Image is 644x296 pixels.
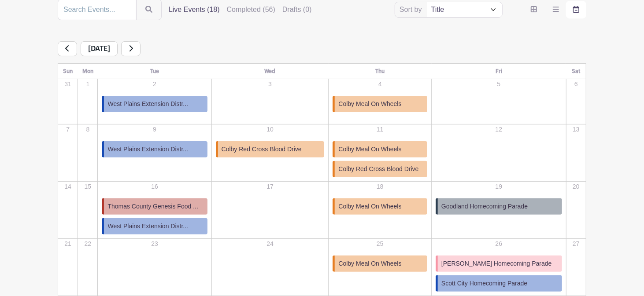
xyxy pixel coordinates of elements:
[102,198,207,215] a: Thomas County Genesis Food ...
[432,239,566,248] p: 26
[432,80,566,89] p: 5
[441,259,552,268] span: [PERSON_NAME] Homecoming Parade
[98,182,211,191] p: 16
[432,64,566,79] th: Fri
[338,259,401,268] span: Colby Meal On Wheels
[329,64,432,79] th: Thu
[102,141,207,157] a: West Plains Extension Distr...
[567,239,585,248] p: 27
[107,222,188,231] span: West Plains Extension Distr...
[400,4,425,15] label: Sort by
[107,145,188,154] span: West Plains Extension Distr...
[441,279,527,288] span: Scott City Homecoming Parade
[329,239,431,248] p: 25
[107,202,198,211] span: Thomas County Genesis Food ...
[212,182,328,191] p: 17
[58,64,78,79] th: Sun
[212,239,328,248] p: 24
[59,182,77,191] p: 14
[329,80,431,89] p: 4
[78,182,97,191] p: 15
[524,1,586,18] div: order and view
[333,161,427,177] a: Colby Red Cross Blood Drive
[98,64,211,79] th: Tue
[212,80,328,89] p: 3
[102,218,207,234] a: West Plains Extension Distr...
[59,239,77,248] p: 21
[432,125,566,134] p: 12
[338,164,418,174] span: Colby Red Cross Blood Drive
[333,256,427,272] a: Colby Meal On Wheels
[333,141,427,157] a: Colby Meal On Wheels
[436,256,562,272] a: [PERSON_NAME] Homecoming Parade
[107,99,188,109] span: West Plains Extension Distr...
[78,239,97,248] p: 22
[78,64,98,79] th: Mon
[282,4,312,15] label: Drafts (0)
[338,145,401,154] span: Colby Meal On Wheels
[98,125,211,134] p: 9
[98,80,211,89] p: 2
[338,99,401,109] span: Colby Meal On Wheels
[59,80,77,89] p: 31
[329,182,431,191] p: 18
[78,125,97,134] p: 8
[432,182,566,191] p: 19
[567,80,585,89] p: 6
[78,80,97,89] p: 1
[211,64,329,79] th: Wed
[227,4,275,15] label: Completed (56)
[441,202,528,211] span: Goodland Homecoming Parade
[329,125,431,134] p: 11
[436,198,562,215] a: Goodland Homecoming Parade
[436,275,562,292] a: Scott City Homecoming Parade
[98,239,211,248] p: 23
[59,125,77,134] p: 7
[333,198,427,215] a: Colby Meal On Wheels
[216,141,325,157] a: Colby Red Cross Blood Drive
[81,41,118,56] span: [DATE]
[222,145,302,154] span: Colby Red Cross Blood Drive
[102,96,207,112] a: West Plains Extension Distr...
[169,4,220,15] label: Live Events (18)
[169,4,312,15] div: filters
[567,125,585,134] p: 13
[567,182,585,191] p: 20
[333,96,427,112] a: Colby Meal On Wheels
[212,125,328,134] p: 10
[338,202,401,211] span: Colby Meal On Wheels
[566,64,586,79] th: Sat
